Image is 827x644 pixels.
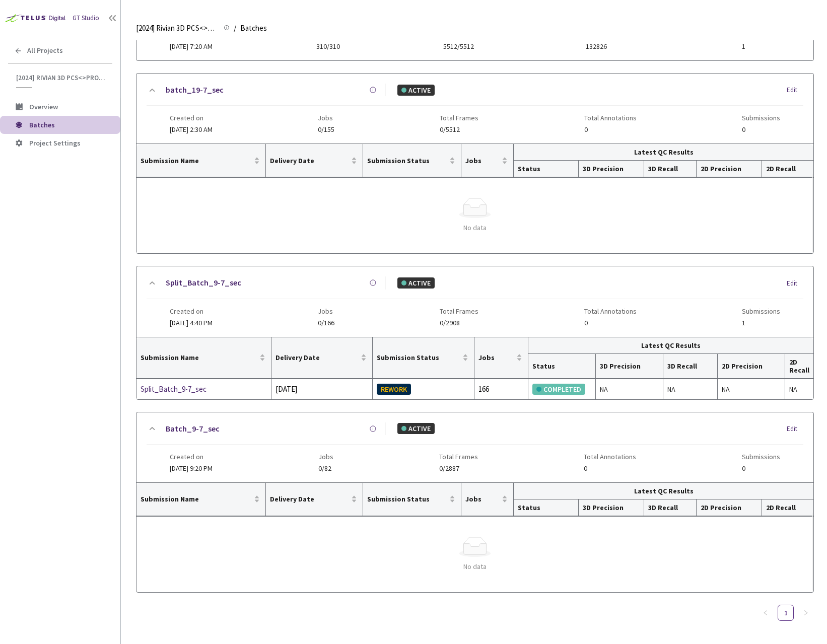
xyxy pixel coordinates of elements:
th: Submission Status [363,483,461,516]
span: [DATE] 4:40 PM [170,318,213,327]
span: 0/155 [318,126,334,133]
span: right [803,610,809,616]
span: [DATE] 2:30 AM [170,125,213,134]
th: 3D Recall [644,499,697,516]
th: Delivery Date [266,144,363,177]
span: 0/5512 [440,126,478,133]
div: batch_19-7_secACTIVEEditCreated on[DATE] 2:30 AMJobs0/155Total Frames0/5512Total Annotations0Subm... [136,74,813,144]
button: left [757,605,774,621]
th: 3D Recall [663,354,717,379]
th: Latest QC Results [514,144,813,161]
th: 3D Precision [579,499,644,516]
span: Delivery Date [270,157,349,165]
span: Total Frames [440,307,478,315]
span: Total Annotations [584,307,637,315]
span: 0 [742,465,780,472]
span: Total Annotations [584,114,637,122]
th: Status [514,161,579,177]
span: 0 [584,319,637,327]
span: All Projects [27,46,63,55]
th: Jobs [461,144,514,177]
div: Edit [787,85,803,95]
div: REWORK [377,384,411,395]
span: Jobs [318,307,334,315]
span: Submissions [742,307,780,315]
div: No data [145,222,805,233]
span: Created on [170,307,213,315]
span: 1 [742,43,780,50]
span: Total Frames [440,114,478,122]
div: NA [722,384,781,395]
span: Jobs [318,114,334,122]
span: [2024] Rivian 3D PCS<>Production [136,22,218,34]
a: 1 [778,605,793,620]
div: GT Studio [73,14,99,23]
span: Submission Status [377,353,460,362]
span: left [763,610,769,616]
th: 2D Recall [762,499,813,516]
span: 310/310 [316,43,340,50]
span: [2024] Rivian 3D PCS<>Production [16,74,106,82]
th: Submission Status [363,144,461,177]
th: Jobs [474,337,528,379]
th: 2D Precision [697,499,762,516]
span: 0/2908 [440,319,478,327]
th: Submission Name [136,337,271,379]
button: right [798,605,814,621]
th: Submission Status [373,337,474,379]
div: NA [667,384,713,395]
span: Submission Name [141,157,252,165]
div: ACTIVE [397,423,435,434]
span: 1 [742,319,780,327]
th: Jobs [461,483,514,516]
th: Delivery Date [266,483,363,516]
span: 5512/5512 [443,43,482,50]
span: 0 [584,126,637,133]
th: Delivery Date [271,337,373,379]
th: 2D Precision [718,354,785,379]
span: 0 [742,126,780,133]
li: Previous Page [757,605,774,621]
th: Submission Name [136,144,266,177]
span: Batches [240,22,267,34]
li: 1 [778,605,794,621]
a: Batch_9-7_sec [166,422,220,435]
th: Status [528,354,596,379]
span: Delivery Date [270,495,349,503]
div: ACTIVE [397,85,435,96]
span: [DATE] 9:20 PM [170,464,213,473]
div: No data [145,561,805,572]
span: 132826 [586,43,638,50]
th: 3D Precision [579,161,644,177]
span: Jobs [318,453,333,461]
th: Status [514,499,579,516]
span: Created on [170,453,213,461]
li: Next Page [798,605,814,621]
th: 2D Recall [762,161,813,177]
th: Latest QC Results [514,483,813,499]
span: Jobs [465,157,500,165]
span: Delivery Date [275,353,359,362]
span: 0/166 [318,319,334,327]
li: / [234,22,236,34]
span: Project Settings [29,138,81,148]
span: [DATE] 7:20 AM [170,42,213,51]
th: Latest QC Results [528,337,813,354]
div: NA [789,384,809,395]
div: COMPLETED [532,384,585,395]
span: Submission Name [141,353,257,362]
div: Batch_9-7_secACTIVEEditCreated on[DATE] 9:20 PMJobs0/82Total Frames0/2887Total Annotations0Submis... [136,412,813,482]
span: Jobs [465,495,500,503]
a: batch_19-7_sec [166,84,224,96]
th: 2D Precision [697,161,762,177]
div: Edit [787,424,803,434]
div: NA [600,384,659,395]
span: Submission Status [367,157,447,165]
th: 3D Recall [644,161,697,177]
span: Total Frames [439,453,478,461]
span: 0/82 [318,465,333,472]
div: 166 [478,383,524,395]
span: 0 [584,465,636,472]
div: Split_Batch_9-7_sec [141,383,247,395]
th: 3D Precision [596,354,663,379]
